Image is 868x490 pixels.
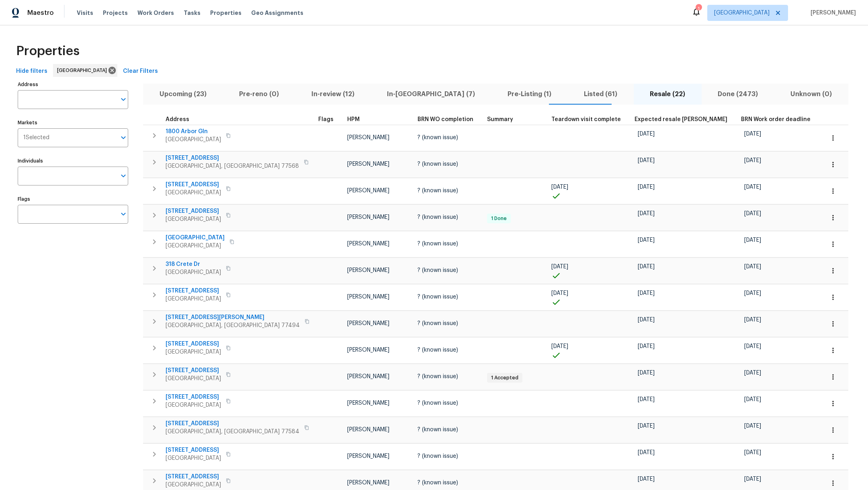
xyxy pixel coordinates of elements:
span: BRN Work order deadline [741,117,811,122]
span: Done (2473) [706,89,770,100]
span: [STREET_ADDRESS] [166,287,221,295]
span: ? (known issue) [418,241,458,247]
span: [PERSON_NAME] [807,9,856,17]
span: 1 Done [488,215,510,222]
span: [DATE] [638,423,655,429]
span: ? (known issue) [418,135,458,140]
span: [DATE] [744,131,761,137]
span: [GEOGRAPHIC_DATA] [57,66,110,74]
span: [STREET_ADDRESS] [166,181,221,189]
span: [GEOGRAPHIC_DATA] [714,9,770,17]
span: Properties [210,9,242,17]
span: [STREET_ADDRESS] [166,366,221,375]
span: [PERSON_NAME] [347,453,389,459]
span: [GEOGRAPHIC_DATA] [166,481,221,489]
span: [STREET_ADDRESS] [166,340,221,348]
span: [DATE] [744,184,761,190]
span: [STREET_ADDRESS] [166,473,221,481]
span: Geo Assignments [251,9,303,17]
span: [DATE] [744,158,761,163]
span: [GEOGRAPHIC_DATA], [GEOGRAPHIC_DATA] 77568 [166,162,299,170]
span: [PERSON_NAME] [347,294,389,300]
span: [GEOGRAPHIC_DATA] [166,375,221,383]
span: [DATE] [638,264,655,270]
span: [PERSON_NAME] [347,321,389,326]
span: 318 Crete Dr [166,260,221,268]
span: [DATE] [744,237,761,243]
span: 1 Accepted [488,375,522,381]
span: [DATE] [744,211,761,216]
span: [STREET_ADDRESS] [166,420,299,428]
span: Tasks [184,10,201,16]
span: [DATE] [638,158,655,163]
span: ? (known issue) [418,347,458,353]
span: [PERSON_NAME] [347,427,389,432]
span: [DATE] [744,476,761,482]
span: Hide filters [16,66,47,76]
span: [GEOGRAPHIC_DATA] [166,401,221,409]
span: [DATE] [551,290,568,296]
span: [DATE] [551,344,568,349]
span: [GEOGRAPHIC_DATA] [166,348,221,356]
button: Open [118,132,129,143]
span: Listed (61) [573,89,629,100]
span: [DATE] [638,237,655,243]
span: [GEOGRAPHIC_DATA] [166,454,221,462]
label: Individuals [18,159,128,163]
span: [DATE] [638,397,655,402]
button: Hide filters [13,64,51,79]
span: Projects [103,9,128,17]
span: ? (known issue) [418,214,458,220]
span: ? (known issue) [418,453,458,459]
div: 1 [696,5,701,13]
span: [STREET_ADDRESS] [166,207,221,215]
span: [GEOGRAPHIC_DATA] [166,295,221,303]
span: ? (known issue) [418,480,458,486]
span: [DATE] [638,344,655,349]
span: In-review (12) [300,89,366,100]
span: [GEOGRAPHIC_DATA] [166,234,225,242]
span: Pre-reno (0) [227,89,290,100]
span: [PERSON_NAME] [347,347,389,353]
span: [STREET_ADDRESS] [166,393,221,401]
span: [PERSON_NAME] [347,161,389,167]
button: Open [118,208,129,220]
span: [PERSON_NAME] [347,374,389,379]
span: Properties [16,47,80,55]
span: Work Orders [137,9,174,17]
span: [DATE] [638,290,655,296]
span: Expected resale [PERSON_NAME] [635,117,727,122]
span: [DATE] [638,131,655,137]
span: [DATE] [744,423,761,429]
span: 1 Selected [23,134,49,141]
span: [PERSON_NAME] [347,214,389,220]
span: ? (known issue) [418,188,458,194]
span: Maestro [27,9,54,17]
span: In-[GEOGRAPHIC_DATA] (7) [375,89,486,100]
span: [DATE] [744,317,761,323]
button: Open [118,170,129,181]
button: Open [118,94,129,105]
span: [DATE] [638,211,655,216]
span: ? (known issue) [418,161,458,167]
span: ? (known issue) [418,400,458,406]
span: [GEOGRAPHIC_DATA] [166,189,221,197]
span: Unknown (0) [779,89,843,100]
span: Visits [77,9,93,17]
span: [DATE] [744,450,761,455]
span: ? (known issue) [418,321,458,326]
span: [DATE] [638,476,655,482]
span: Teardown visit complete [551,117,621,122]
span: [DATE] [638,317,655,323]
span: [DATE] [744,370,761,376]
span: [DATE] [638,370,655,376]
span: [DATE] [744,264,761,270]
span: [GEOGRAPHIC_DATA] [166,136,221,144]
span: [PERSON_NAME] [347,135,389,140]
span: [PERSON_NAME] [347,400,389,406]
span: Flags [318,117,334,122]
span: [DATE] [551,184,568,190]
span: [DATE] [638,450,655,455]
span: [STREET_ADDRESS] [166,446,221,454]
label: Flags [18,197,128,202]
